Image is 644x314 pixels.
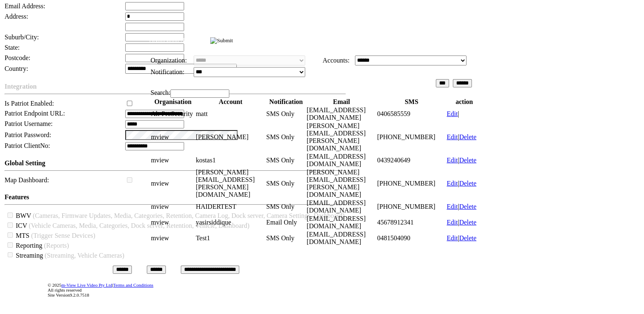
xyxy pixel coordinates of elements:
input: Submit [210,37,233,44]
td: [EMAIL_ADDRESS][DOMAIN_NAME] [306,106,377,122]
span: Accounts: [323,57,350,64]
td: | [446,122,482,152]
a: Edit [447,203,458,210]
th: SMS [377,98,446,106]
th: Account: activate to sort column ascending [195,98,266,106]
td: [PERSON_NAME][EMAIL_ADDRESS][PERSON_NAME][DOMAIN_NAME] [306,122,377,152]
a: Edit [447,110,458,117]
th: Notification: activate to sort column ascending [266,98,306,106]
th: Organisation: activate to sort column descending [151,98,195,106]
td: [EMAIL_ADDRESS][DOMAIN_NAME] [306,152,377,168]
td: mview [151,230,195,246]
td: | [446,199,482,215]
td: 0439240649 [377,152,446,168]
td: | [446,230,482,246]
a: Delete [459,180,476,187]
a: Edit [447,133,458,140]
td: [PERSON_NAME] [195,122,266,152]
td: [EMAIL_ADDRESS][DOMAIN_NAME] [306,230,377,246]
a: Delete [459,203,476,210]
th: action: activate to sort column ascending [446,98,482,106]
td: mview [151,168,195,199]
a: Delete [459,133,476,140]
td: | [446,106,482,122]
td: 45678912341 [377,215,446,230]
td: SMS Only [266,122,306,152]
td: [PERSON_NAME][EMAIL_ADDRESS][PERSON_NAME][DOMAIN_NAME] [195,168,266,199]
td: SMS Only [266,106,306,122]
a: Edit [447,180,458,187]
td: [PHONE_NUMBER] [377,168,446,199]
td: kostas1 [195,152,266,168]
a: Edit [447,157,458,164]
td: | [446,168,482,199]
td: HAIDERTEST [195,199,266,215]
td: [EMAIL_ADDRESS][DOMAIN_NAME] [306,215,377,230]
a: Edit [447,219,458,226]
td: [PERSON_NAME][EMAIL_ADDRESS][PERSON_NAME][DOMAIN_NAME] [306,168,377,199]
td: SMS Only [266,152,306,168]
td: [PHONE_NUMBER] [377,199,446,215]
td: mview [151,152,195,168]
input: Search: [170,89,229,98]
td: SMS Only [266,230,306,246]
a: Delete [459,157,476,164]
span: Organization: [151,57,187,64]
td: Test1 [195,230,266,246]
span: Organisation Notification [149,37,209,44]
td: [EMAIL_ADDRESS][DOMAIN_NAME] [306,199,377,215]
td: mview [151,215,195,230]
td: 0481504090 [377,230,446,246]
td: Email Only [266,215,306,230]
label: Search: [151,89,229,96]
td: matt [195,106,266,122]
th: Email: activate to sort column ascending [306,98,377,106]
td: SMS Only [266,199,306,215]
td: Alt-ProSecurity [151,106,195,122]
td: yasirsiddique [195,215,266,230]
span: Notification: [151,68,185,75]
td: | [446,215,482,230]
a: Delete [459,219,476,226]
td: mview [151,122,195,152]
a: Edit [447,234,458,242]
td: 0406585559 [377,106,446,122]
a: Delete [459,234,476,242]
td: SMS Only [266,168,306,199]
td: mview [151,199,195,215]
td: | [446,152,482,168]
td: [PHONE_NUMBER] [377,122,446,152]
